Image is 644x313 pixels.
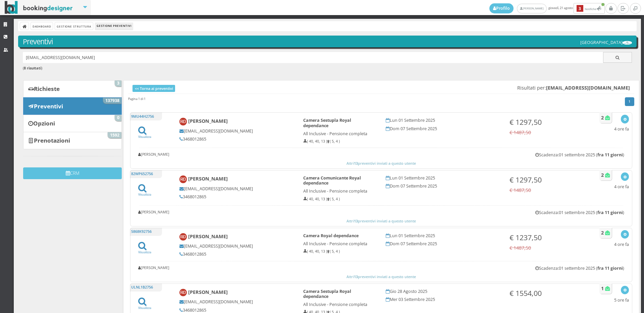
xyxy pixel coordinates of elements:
[130,283,162,292] h5: ULNL1B2756
[303,233,359,239] b: Camera Royal dependance
[23,80,122,98] a: Richieste 3
[489,3,514,13] a: Profilo
[179,299,294,304] h5: [EMAIL_ADDRESS][DOMAIN_NAME]
[517,4,547,13] a: [PERSON_NAME]
[24,65,41,70] b: 8 risultati
[132,85,175,92] a: << Torna ai preventivi
[34,102,63,110] b: Preventivi
[386,241,500,246] h5: Dom 07 Settembre 2025
[509,175,583,184] h3: € 1297,50
[509,187,583,193] h4: € 1487,50
[614,242,629,247] h5: 4 ore fa
[128,97,146,101] h45: Pagina 1 di 1
[303,302,377,307] h5: All Inclusive - Pensione completa
[34,137,70,144] b: Prenotazioni
[138,152,169,157] h6: [PERSON_NAME]
[559,265,624,271] span: 01 settembre 2025 ( )
[188,289,228,295] b: [PERSON_NAME]
[535,266,624,271] h5: Scadenza:
[597,265,623,271] b: fra 11 giorni
[115,81,121,87] span: 3
[559,210,624,215] span: 01 settembre 2025 ( )
[517,85,630,91] span: Risultati per:
[580,40,632,45] h5: [GEOGRAPHIC_DATA]
[179,186,294,191] h5: [EMAIL_ADDRESS][DOMAIN_NAME]
[188,118,228,124] b: [PERSON_NAME]
[188,233,228,240] b: [PERSON_NAME]
[601,114,604,121] b: 2
[303,131,377,136] h5: All Inclusive - Pensione completa
[614,184,629,189] h5: 4 ore fa
[33,119,55,127] b: Opzioni
[55,22,93,30] a: Gestione Struttura
[179,252,294,257] h5: 3468012865
[179,118,187,125] img: Roberta Dangelo
[535,152,624,157] h5: Scadenza:
[188,175,228,182] b: [PERSON_NAME]
[509,289,583,298] h3: € 1554,00
[179,194,294,199] h5: 3468012865
[577,5,583,12] b: 3
[509,129,583,135] h4: € 1487,50
[179,137,294,142] h5: 3468012865
[23,66,632,70] h6: ( )
[303,189,377,194] h5: All Inclusive - Pensione completa
[31,22,53,30] a: Dashboard
[23,167,122,179] button: CRM
[138,246,151,254] a: Visualizza
[179,289,187,297] img: Roberta Dangelo
[23,115,122,132] a: Opzioni 0
[509,245,583,251] h4: € 1487,50
[597,152,623,158] b: fra 11 giorni
[23,97,122,115] a: Preventivi 137938
[115,115,121,121] span: 0
[303,249,377,254] h6: ( 40, 40, 13 ) ( 5, 4 )
[546,85,630,91] b: [EMAIL_ADDRESS][DOMAIN_NAME]
[303,197,377,201] h6: ( 40, 40, 13 ) ( 5, 4 )
[179,308,294,313] h5: 3468012865
[34,85,60,93] b: Richieste
[386,233,500,238] h5: Lun 01 Settembre 2025
[303,117,351,128] b: Camera Sestupla Royal dependance
[354,161,358,166] b: 13
[386,175,500,180] h5: Lun 01 Settembre 2025
[138,188,151,197] a: Visualizza
[95,22,133,30] li: Gestione Preventivi
[601,285,604,292] b: 1
[489,3,605,14] span: giovedì, 21 agosto
[303,175,361,186] b: Camera Comunicante Royal dependance
[559,152,624,158] span: 01 settembre 2025 ( )
[130,170,162,178] h5: 82WP652756
[108,132,121,138] span: 1592
[138,130,151,139] a: Visualizza
[103,98,121,104] span: 137938
[138,301,151,310] a: Visualizza
[23,37,632,46] h3: Preventivi
[601,172,604,178] b: 2
[303,241,377,246] h5: All Inclusive - Pensione completa
[386,184,500,189] h5: Dom 07 Settembre 2025
[625,97,635,106] a: 1
[535,210,624,215] h5: Scadenza:
[138,266,169,270] h6: [PERSON_NAME]
[179,244,294,249] h5: [EMAIL_ADDRESS][DOMAIN_NAME]
[386,118,500,123] h5: Lun 01 Settembre 2025
[130,228,162,236] h5: 5868K92756
[574,3,605,14] button: 3Notifiche
[386,297,500,302] h5: Mer 03 Settembre 2025
[386,289,500,294] h5: Gio 28 Agosto 2025
[133,218,629,224] button: Altri13preventivi inviati a questo utente
[133,160,629,166] button: Altri13preventivi inviati a questo utente
[303,289,351,299] b: Camera Sestupla Royal dependance
[614,126,629,132] h5: 4 ore fa
[179,128,294,134] h5: [EMAIL_ADDRESS][DOMAIN_NAME]
[509,233,583,242] h3: € 1237,50
[601,229,604,236] b: 2
[179,175,187,183] img: Roberta Dangelo
[597,210,623,215] b: fra 11 giorni
[130,112,162,120] h5: 9MU44H2756
[23,52,603,63] input: Ricerca cliente - (inserisci il codice, il nome, il cognome, il numero di telefono o la mail)
[303,139,377,144] h6: ( 40, 40, 13 ) ( 5, 4 )
[354,274,358,279] b: 13
[623,41,632,45] img: ea773b7e7d3611ed9c9d0608f5526cb6.png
